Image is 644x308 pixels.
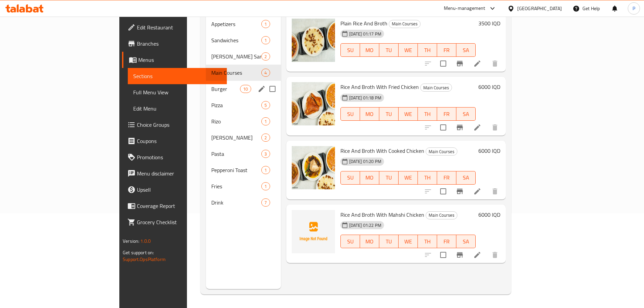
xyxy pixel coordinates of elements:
span: TU [382,237,396,246]
span: [DATE] 01:17 PM [347,31,384,37]
div: Drink [211,198,262,207]
span: 1 [262,167,269,173]
span: Full Menu View [133,88,221,96]
img: Rice And Broth With Cooked Chicken [292,146,335,189]
span: Grocery Checklist [137,218,221,226]
span: MO [363,237,377,246]
span: Choice Groups [137,121,221,129]
div: Main Courses [420,84,452,92]
span: Pizza [211,101,262,109]
span: FR [440,237,454,246]
div: Pepperoni Toast1 [206,162,281,178]
a: Coupons [122,133,227,149]
div: items [240,85,251,93]
span: Coverage Report [137,202,221,210]
a: Edit menu item [473,60,481,68]
button: MO [360,235,379,248]
span: FR [440,109,454,119]
button: delete [487,247,503,263]
button: delete [487,183,503,199]
span: 5 [262,102,269,109]
span: Select to update [436,248,450,262]
div: Burger10edit [206,81,281,97]
span: Burger [211,85,240,93]
button: MO [360,43,379,57]
button: TH [418,235,437,248]
span: Version: [123,237,139,245]
button: MO [360,171,379,185]
div: Pasta3 [206,146,281,162]
span: Get support on: [123,248,154,257]
div: Drink7 [206,194,281,211]
button: WE [399,235,418,248]
a: Edit menu item [473,251,481,259]
span: 1 [262,37,269,44]
div: [PERSON_NAME] Sandwich2 [206,48,281,65]
nav: Menu sections [206,13,281,213]
a: Upsell [122,182,227,198]
a: Sections [128,68,227,84]
button: TU [379,43,399,57]
span: TH [421,45,434,55]
span: Rice And Broth With Mahshi Chicken [340,210,424,220]
span: Main Courses [421,84,452,92]
span: Main Courses [211,69,262,77]
h6: 6000 IQD [478,82,500,92]
button: delete [487,119,503,136]
button: edit [257,84,267,94]
a: Menu disclaimer [122,165,227,182]
a: Edit menu item [473,187,481,195]
a: Choice Groups [122,117,227,133]
div: Main Courses [426,147,457,156]
button: WE [399,171,418,185]
div: Fries1 [206,178,281,194]
span: Menus [138,56,221,64]
button: SA [456,43,476,57]
a: Support.OpsPlatform [123,255,166,264]
div: Sandwiches [211,36,262,44]
div: Doner Sandwich [211,52,262,61]
span: WE [401,173,415,183]
span: SA [459,173,473,183]
span: [PERSON_NAME] Sandwich [211,52,262,61]
div: Pizza5 [206,97,281,113]
span: MO [363,173,377,183]
span: SA [459,237,473,246]
span: TU [382,109,396,119]
div: Main Courses [426,211,457,219]
a: Full Menu View [128,84,227,100]
span: TU [382,45,396,55]
span: 2 [262,135,269,141]
div: Menu-management [444,4,485,13]
div: items [261,101,270,109]
button: Branch-specific-item [452,55,468,72]
div: items [261,150,270,158]
button: FR [437,171,456,185]
span: Sections [133,72,221,80]
img: Rice And Broth With Fried Chicken [292,82,335,125]
span: 3 [262,151,269,157]
span: [PERSON_NAME] [211,134,262,142]
span: WE [401,45,415,55]
div: items [261,166,270,174]
h6: 3500 IQD [478,19,500,28]
a: Edit Menu [128,100,227,117]
div: items [261,36,270,44]
span: FR [440,173,454,183]
button: TH [418,107,437,121]
span: Select to update [436,120,450,135]
span: Plain Rice And Broth [340,18,387,28]
span: 1 [262,21,269,27]
span: Rice And Broth With Fried Chicken [340,82,419,92]
span: WE [401,109,415,119]
span: 7 [262,199,269,206]
span: Main Courses [426,148,457,156]
button: Branch-specific-item [452,247,468,263]
button: TU [379,235,399,248]
button: Branch-specific-item [452,119,468,136]
span: 4 [262,70,269,76]
span: 1 [262,118,269,125]
div: items [261,198,270,207]
span: SU [343,237,357,246]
